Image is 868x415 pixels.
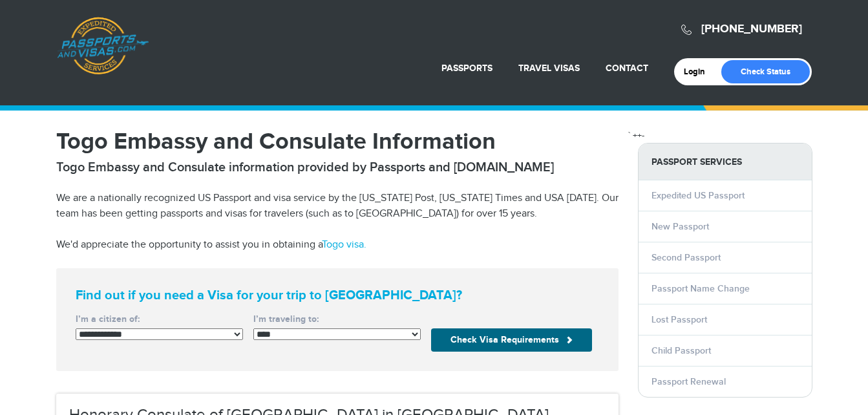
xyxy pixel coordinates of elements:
a: Second Passport [651,252,721,263]
p: We are a nationally recognized US Passport and visa service by the [US_STATE] Post, [US_STATE] Ti... [56,191,619,222]
button: Check Visa Requirements [431,328,592,352]
a: Login [684,67,714,77]
a: Passports [441,63,492,74]
a: Togo visa. [322,239,366,251]
a: Passports & [DOMAIN_NAME] [57,17,149,75]
a: Travel Visas [518,63,580,74]
strong: PASSPORT SERVICES [639,144,812,180]
h2: Togo Embassy and Consulate information provided by Passports and [DOMAIN_NAME] [56,160,619,175]
strong: Find out if you need a Visa for your trip to [GEOGRAPHIC_DATA]? [76,288,599,303]
a: Check Status [721,60,810,83]
a: Expedited US Passport [651,190,745,201]
a: Child Passport [651,345,711,356]
a: Contact [606,63,648,74]
a: Passport Renewal [651,376,726,387]
a: [PHONE_NUMBER] [701,22,802,36]
label: I’m a citizen of: [76,313,243,326]
h1: Togo Embassy and Consulate Information [56,130,619,153]
a: Passport Name Change [651,283,750,294]
a: Lost Passport [651,314,707,325]
label: I’m traveling to: [253,313,421,326]
a: New Passport [651,221,709,232]
p: We'd appreciate the opportunity to assist you in obtaining a [56,237,619,253]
